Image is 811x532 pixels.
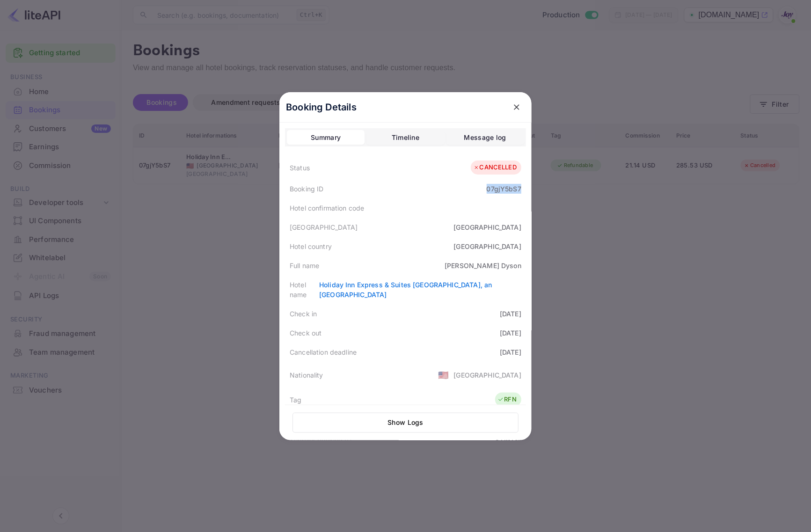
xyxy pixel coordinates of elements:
[508,99,525,116] button: close
[473,163,517,172] div: CANCELLED
[500,347,521,357] div: [DATE]
[392,132,419,143] div: Timeline
[445,261,521,270] div: [PERSON_NAME] Dyson
[487,184,521,194] div: 07gjY5bS7
[290,328,321,338] div: Check out
[290,395,301,405] div: Tag
[290,309,317,319] div: Check in
[366,130,444,145] button: Timeline
[497,395,517,404] div: RFN
[290,241,332,251] div: Hotel country
[453,241,521,251] div: [GEOGRAPHIC_DATA]
[290,203,364,213] div: Hotel confirmation code
[500,328,521,338] div: [DATE]
[290,261,319,270] div: Full name
[290,370,323,380] div: Nationality
[290,184,324,194] div: Booking ID
[287,130,365,145] button: Summary
[464,132,506,143] div: Message log
[500,309,521,319] div: [DATE]
[290,347,357,357] div: Cancellation deadline
[286,100,357,114] p: Booking Details
[290,222,358,232] div: [GEOGRAPHIC_DATA]
[438,366,449,383] span: United States
[453,222,521,232] div: [GEOGRAPHIC_DATA]
[290,280,319,299] div: Hotel name
[446,130,524,145] button: Message log
[292,413,519,433] button: Show Logs
[319,281,492,299] a: Holiday Inn Express & Suites [GEOGRAPHIC_DATA], an [GEOGRAPHIC_DATA]
[311,132,341,143] div: Summary
[453,370,521,380] div: [GEOGRAPHIC_DATA]
[290,163,310,173] div: Status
